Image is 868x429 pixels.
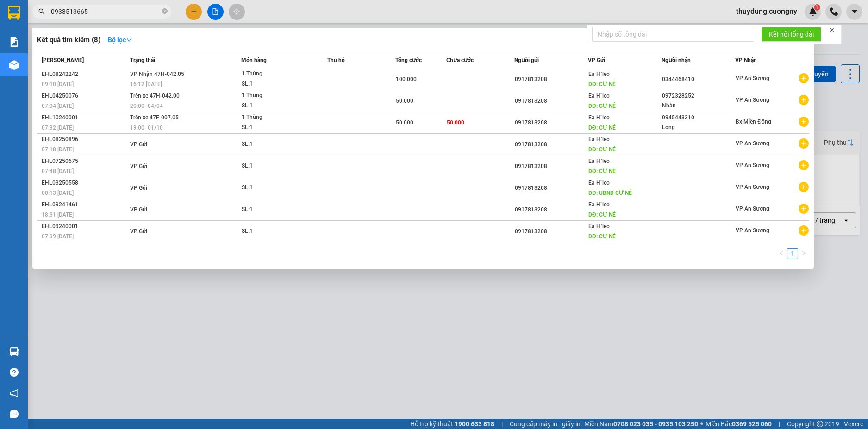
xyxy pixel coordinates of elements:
button: Kết nối tổng đài [762,27,821,42]
div: 0917813208 [515,75,587,84]
span: DĐ: CƯ NÉ [588,124,616,131]
span: VP Gửi [588,57,605,63]
span: DĐ: CƯ NÉ [588,233,616,240]
span: VP Gửi [130,206,147,213]
div: 0344468410 [662,75,735,84]
span: Chưa cước [446,57,474,63]
span: 50.000 [396,98,413,104]
div: EHL04250076 [42,91,127,101]
span: Món hàng [241,57,267,63]
span: Thu hộ [327,57,345,63]
div: 1 Thùng [242,69,311,79]
span: [PERSON_NAME] [42,57,84,63]
div: SL: 1 [242,205,311,215]
span: 07:18 [DATE] [42,146,74,153]
span: right [801,250,806,256]
span: DĐ: CƯ NÉ [588,211,616,218]
div: Long [662,123,735,132]
div: 0972328252 [662,91,735,101]
span: VP Gửi [130,185,147,191]
div: 0917813208 [515,96,587,106]
span: 50.000 [447,119,464,126]
div: 0917813208 [515,118,587,128]
div: SL: 1 [242,183,311,193]
div: EHL07250675 [42,156,127,166]
div: 1 Thùng [242,112,311,123]
span: 19:00 - 01/10 [130,124,163,131]
span: Ea H`leo [588,71,610,77]
span: 07:34 [DATE] [42,103,74,109]
span: plus-circle [799,182,809,192]
div: 0917813208 [515,162,587,171]
li: Previous Page [776,248,787,259]
span: VP An Sương [736,227,769,234]
span: plus-circle [799,225,809,236]
div: SL: 1 [242,161,311,171]
span: 20:00 - 04/04 [130,103,163,109]
img: logo-vxr [8,6,20,20]
button: right [798,248,809,259]
span: VP Nhận 47H-042.05 [130,71,184,77]
div: 0917813208 [515,140,587,149]
img: warehouse-icon [9,60,19,70]
div: SL: 1 [242,101,311,111]
span: DĐ: CƯ NÉ [588,146,616,153]
span: VP Gửi [130,228,147,235]
span: Ea H`leo [588,201,610,208]
div: SL: 1 [242,226,311,236]
div: EHL08242242 [42,69,127,79]
span: Người nhận [662,57,691,63]
div: SL: 1 [242,79,311,89]
div: 0917813208 [515,183,587,193]
div: Nhàn [662,101,735,111]
span: plus-circle [799,138,809,149]
span: plus-circle [799,95,809,105]
span: VP Nhận [735,57,757,63]
button: Bộ lọcdown [100,32,140,47]
span: 08:13 [DATE] [42,190,74,196]
span: DĐ: CƯ NÉ [588,168,616,174]
span: down [126,37,132,43]
span: plus-circle [799,73,809,83]
span: 07:32 [DATE] [42,124,74,131]
span: 09:10 [DATE] [42,81,74,87]
img: solution-icon [9,37,19,47]
span: Ea H`leo [588,93,610,99]
span: 18:31 [DATE] [42,211,74,218]
div: SL: 1 [242,139,311,149]
span: left [779,250,784,256]
li: Next Page [798,248,809,259]
input: Tìm tên, số ĐT hoặc mã đơn [51,6,160,17]
input: Nhập số tổng đài [592,27,754,42]
span: VP An Sương [736,75,769,81]
div: 0945443310 [662,113,735,123]
div: EHL09241461 [42,200,127,210]
span: DĐ: CƯ NÉ [588,103,616,109]
span: Ea H`leo [588,136,610,143]
span: 50.000 [396,119,413,126]
span: Ea H`leo [588,223,610,230]
button: left [776,248,787,259]
span: Ea H`leo [588,180,610,186]
strong: Bộ lọc [108,36,132,44]
span: VP Gửi [130,141,147,148]
span: 07:39 [DATE] [42,233,74,240]
span: VP An Sương [736,162,769,168]
div: EHL09240001 [42,222,127,231]
span: Ea H`leo [588,114,610,121]
span: question-circle [10,368,19,377]
div: 0917813208 [515,205,587,215]
span: plus-circle [799,117,809,127]
div: EHL10240001 [42,113,127,123]
span: Người gửi [514,57,539,63]
span: VP An Sương [736,97,769,103]
span: close-circle [162,7,168,16]
img: warehouse-icon [9,347,19,356]
span: Trạng thái [130,57,155,63]
span: Tổng cước [395,57,422,63]
span: 100.000 [396,76,417,82]
h3: Kết quả tìm kiếm ( 8 ) [37,35,100,45]
div: SL: 1 [242,123,311,133]
span: close-circle [162,8,168,14]
span: Trên xe 47F-007.05 [130,114,179,121]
